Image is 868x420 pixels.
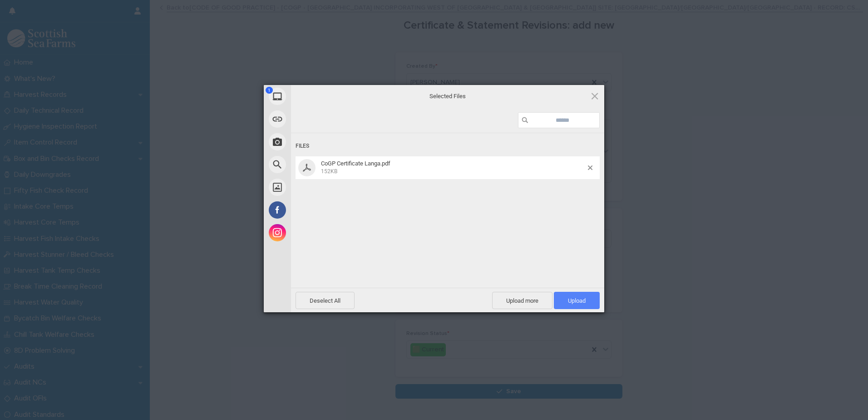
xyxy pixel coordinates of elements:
[264,130,373,153] div: Take Photo
[357,92,538,100] span: Selected Files
[321,168,337,175] span: 152KB
[321,160,390,167] span: CoGP Certificate Langa.pdf
[296,138,600,155] div: Files
[568,297,586,304] span: Upload
[492,292,552,309] span: Upload more
[266,87,273,94] span: 1
[296,292,355,309] span: Deselect All
[590,91,600,101] span: Click here or hit ESC to close picker
[264,176,373,199] div: Unsplash
[264,221,373,244] div: Instagram
[264,199,373,221] div: Facebook
[264,108,373,130] div: Link (URL)
[554,292,600,309] span: Upload
[264,85,373,108] div: My Device
[318,160,588,175] span: CoGP Certificate Langa.pdf
[264,153,373,176] div: Web Search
